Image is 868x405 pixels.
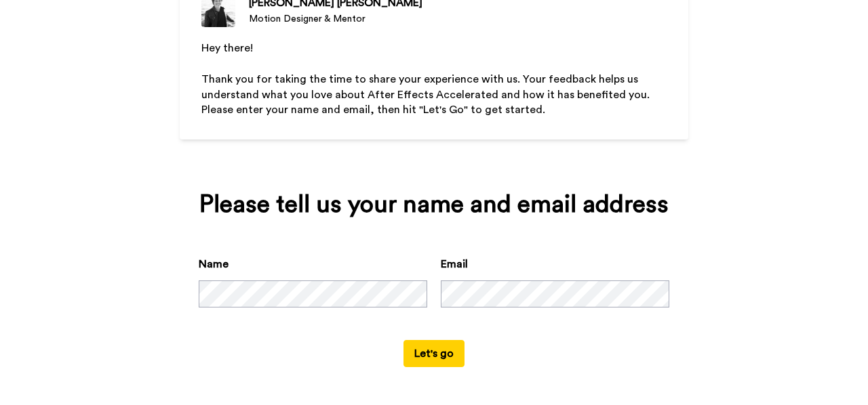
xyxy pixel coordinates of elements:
[201,74,652,116] span: Thank you for taking the time to share your experience with us. Your feedback helps us understand...
[201,43,253,54] span: Hey there!
[199,191,669,218] div: Please tell us your name and email address
[249,12,422,26] div: Motion Designer & Mentor
[403,340,465,367] button: Let's go
[199,256,229,272] label: Name
[441,256,468,272] label: Email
